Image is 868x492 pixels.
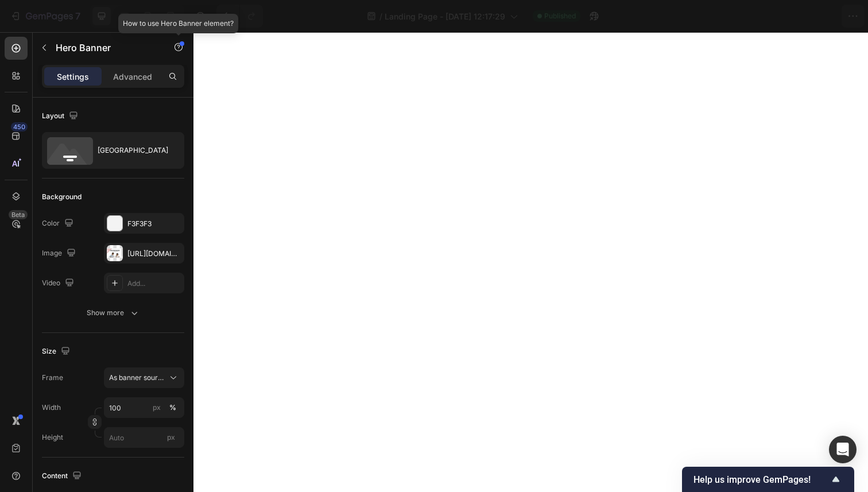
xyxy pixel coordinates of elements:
div: % [169,402,176,413]
button: As banner source [104,367,184,388]
span: Published [544,11,576,21]
button: Show survey - Help us improve GemPages! [693,472,843,486]
iframe: Design area [193,32,868,453]
div: Layout [42,109,80,124]
div: px [153,402,161,413]
button: % [150,401,164,414]
label: Height [42,432,63,443]
label: Width [42,402,61,413]
p: Settings [57,71,89,83]
input: px [104,427,184,448]
div: Beta [9,210,28,219]
p: Hero Banner [56,41,153,55]
button: Publish [792,5,840,28]
div: Add... [127,278,181,289]
span: Help us improve GemPages! [693,474,829,485]
div: Show more [87,307,140,319]
div: 450 [11,122,28,131]
button: px [166,401,180,414]
div: F3F3F3 [127,219,181,229]
div: [GEOGRAPHIC_DATA] [98,137,168,164]
div: Image [42,246,78,261]
div: Open Intercom Messenger [829,436,857,463]
div: Undo/Redo [216,5,263,28]
div: Color [42,216,76,231]
p: 7 [75,9,80,23]
label: Frame [42,373,63,383]
button: 7 [5,5,86,28]
input: px% [104,397,184,418]
span: / [379,10,382,22]
span: As banner source [109,373,165,383]
div: Background [42,192,82,202]
span: px [167,433,175,441]
div: Publish [801,10,830,22]
div: Size [42,344,72,359]
button: Show more [42,303,184,323]
button: Save [749,5,787,28]
div: Video [42,276,76,291]
span: Landing Page - [DATE] 12:17:29 [385,10,505,22]
p: Advanced [113,71,152,83]
span: Save [759,11,778,21]
div: [URL][DOMAIN_NAME] [127,249,181,259]
div: Content [42,468,84,484]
